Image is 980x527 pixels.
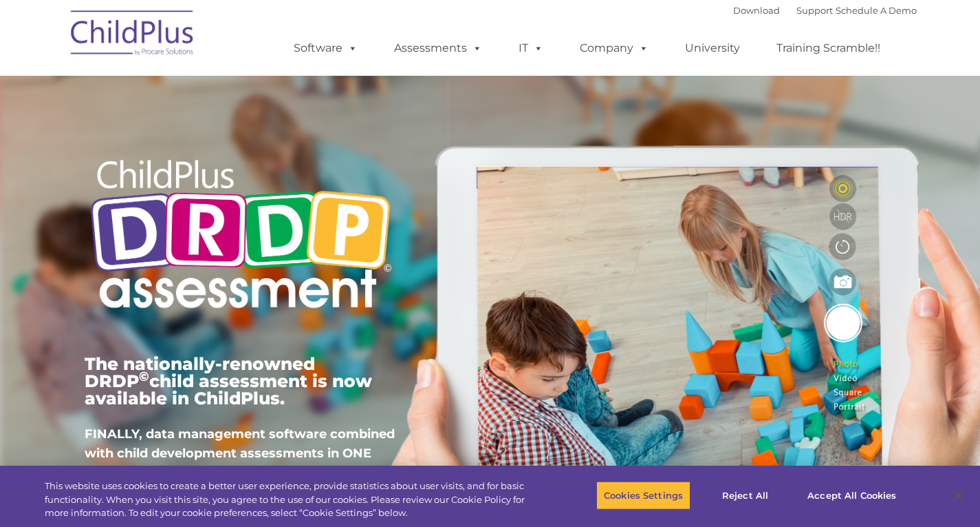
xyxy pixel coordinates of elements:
a: Software [280,34,371,62]
sup: © [139,369,149,384]
button: Reject All [702,481,788,510]
a: IT [505,34,557,62]
a: Company [566,34,662,62]
a: Download [733,5,780,16]
font: | [733,5,917,16]
button: Close [943,480,973,510]
div: This website uses cookies to create a better user experience, provide statistics about user visit... [45,479,539,520]
a: Training Scramble!! [763,34,894,62]
a: Schedule A Demo [836,5,917,16]
img: ChildPlus by Procare Solutions [64,1,202,70]
a: Support [796,5,833,16]
span: The nationally-renowned DRDP child assessment is now available in ChildPlus. [85,353,372,409]
span: FINALLY, data management software combined with child development assessments in ONE POWERFUL sys... [85,426,395,480]
a: University [671,34,754,62]
button: Accept All Cookies [800,481,904,510]
img: Copyright - DRDP Logo Light [85,141,397,331]
a: Assessments [380,34,496,62]
button: Cookies Settings [596,481,690,510]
